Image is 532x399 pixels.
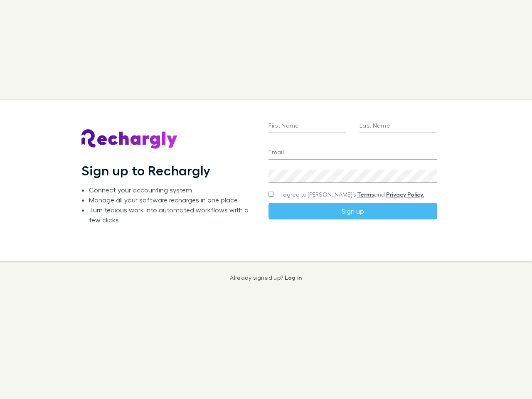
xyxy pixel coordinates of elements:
button: Sign up [268,203,437,219]
span: I agree to [PERSON_NAME]’s and [281,190,424,199]
li: Connect your accounting system [89,185,255,195]
a: Log in [285,274,302,281]
img: Rechargly's Logo [81,129,178,149]
li: Turn tedious work into automated workflows with a few clicks [89,205,255,225]
a: Privacy Policy. [386,191,424,198]
a: Terms [357,191,374,198]
li: Manage all your software recharges in one place [89,195,255,205]
h1: Sign up to Rechargly [81,163,211,178]
p: Already signed up? [230,274,302,281]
